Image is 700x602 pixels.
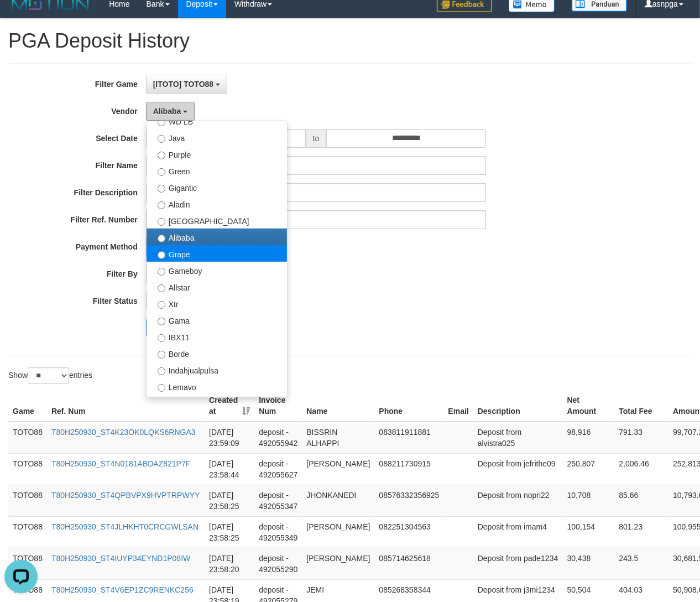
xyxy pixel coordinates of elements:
[51,522,198,531] a: T80H250930_ST4JLHKHT0CRCGWLSAN
[158,268,165,276] input: Gameboy
[8,548,47,579] td: TOTO88
[51,428,196,437] a: T80H250930_ST4K23OK0LQKS6RNGA3
[153,107,181,116] span: Alibaba
[563,516,615,548] td: 100,154
[205,548,254,579] td: [DATE] 23:58:20
[302,390,374,422] th: Name
[8,485,47,516] td: TOTO88
[375,390,444,422] th: Phone
[158,284,165,292] input: Allstar
[158,318,165,325] input: Gama
[147,179,287,195] label: Gigantic
[147,146,287,162] label: Purple
[563,390,615,422] th: Net Amount
[147,195,287,212] label: Aladin
[614,548,668,579] td: 243.5
[614,422,668,454] td: 791.33
[473,422,563,454] td: Deposit from alvistra025
[158,235,165,242] input: Alibaba
[147,229,287,245] label: Alibaba
[147,361,287,378] label: Indahjualpulsa
[51,554,190,563] a: T80H250930_ST4IUYP34EYND1P08IW
[147,328,287,345] label: IBX11
[147,295,287,312] label: Xtr
[205,453,254,485] td: [DATE] 23:58:44
[147,345,287,361] label: Borde
[8,367,92,384] label: Show entries
[375,422,444,454] td: 083811911881
[147,378,287,395] label: Lemavo
[51,459,190,468] a: T80H250930_ST4N0181ABDAZ821P7F
[205,422,254,454] td: [DATE] 23:59:09
[147,245,287,262] label: Grape
[254,548,302,579] td: deposit - 492055290
[158,218,165,226] input: [GEOGRAPHIC_DATA]
[158,201,165,209] input: Aladin
[51,491,200,500] a: T80H250930_ST4QPBVPX9HVPTRPWYY
[4,4,38,38] button: Open LiveChat chat widget
[158,251,165,259] input: Grape
[563,548,615,579] td: 30,438
[375,485,444,516] td: 08576332356925
[158,334,165,342] input: IBX11
[147,278,287,295] label: Allstar
[473,390,563,422] th: Description
[147,312,287,328] label: Gama
[614,485,668,516] td: 85.66
[147,262,287,278] label: Gameboy
[158,367,165,375] input: Indahjualpulsa
[147,162,287,179] label: Green
[614,516,668,548] td: 801.23
[302,485,374,516] td: JHONKANEDI
[306,129,327,148] span: to
[375,548,444,579] td: 085714625618
[614,390,668,422] th: Total Fee
[158,118,165,126] input: WD LB
[375,516,444,548] td: 082251304563
[254,422,302,454] td: deposit - 492055942
[147,395,287,411] label: Gogogoy
[254,453,302,485] td: deposit - 492055627
[146,102,195,121] button: Alibaba
[302,548,374,579] td: [PERSON_NAME]
[8,453,47,485] td: TOTO88
[8,516,47,548] td: TOTO88
[146,75,227,94] button: [ITOTO] TOTO88
[563,453,615,485] td: 250,807
[614,453,668,485] td: 2,006.46
[473,548,563,579] td: Deposit from pade1234
[563,485,615,516] td: 10,708
[254,390,302,422] th: Invoice Num
[158,185,165,193] input: Gigantic
[158,384,165,392] input: Lemavo
[153,80,213,89] span: [ITOTO] TOTO88
[8,30,692,52] h1: PGA Deposit History
[205,485,254,516] td: [DATE] 23:58:25
[375,453,444,485] td: 088211730915
[302,516,374,548] td: [PERSON_NAME]
[254,516,302,548] td: deposit - 492055349
[147,129,287,146] label: Java
[473,516,563,548] td: Deposit from imam4
[158,135,165,143] input: Java
[205,516,254,548] td: [DATE] 23:58:25
[473,453,563,485] td: Deposit from jefrithe09
[254,485,302,516] td: deposit - 492055347
[8,422,47,454] td: TOTO88
[47,390,205,422] th: Ref. Num
[158,301,165,309] input: Xtr
[51,585,194,594] a: T80H250930_ST4V6EP1ZC9RENKC256
[28,367,69,384] select: Showentries
[158,168,165,176] input: Green
[205,390,254,422] th: Created at: activate to sort column ascending
[444,390,473,422] th: Email
[473,485,563,516] td: Deposit from nopri22
[8,390,47,422] th: Game
[563,422,615,454] td: 98,916
[158,152,165,159] input: Purple
[147,212,287,229] label: [GEOGRAPHIC_DATA]
[158,351,165,359] input: Borde
[302,422,374,454] td: BISSRIN ALHAPPI
[302,453,374,485] td: [PERSON_NAME]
